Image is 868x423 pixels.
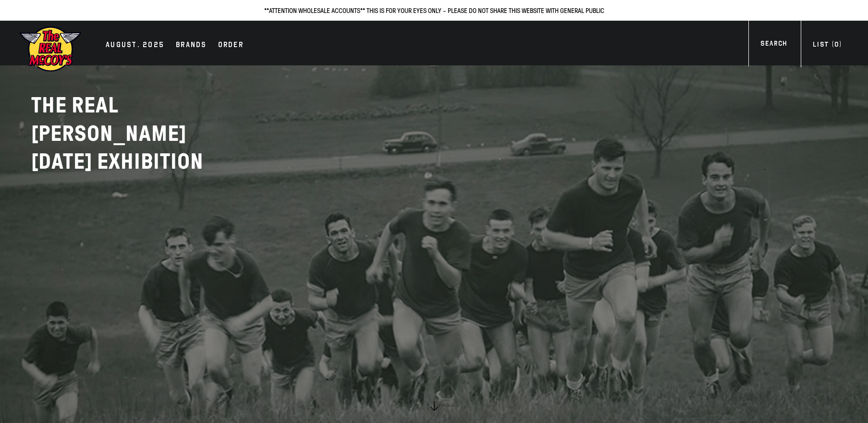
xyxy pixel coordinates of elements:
[31,91,271,176] h2: THE REAL [PERSON_NAME]
[801,39,854,52] a: List (0)
[813,39,842,52] div: List ( )
[176,39,207,52] div: Brands
[10,5,858,16] p: **ATTENTION WHOLESALE ACCOUNTS** THIS IS FOR YOUR EYES ONLY - PLEASE DO NOT SHARE THIS WEBSITE WI...
[834,40,839,49] span: 0
[760,38,787,51] div: Search
[213,39,248,52] a: Order
[19,25,82,73] img: mccoys-exhibition
[106,39,164,52] div: AUGUST. 2025
[31,148,271,176] p: [DATE] EXHIBITION
[218,39,244,52] div: Order
[748,38,799,51] a: Search
[101,39,169,52] a: AUGUST. 2025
